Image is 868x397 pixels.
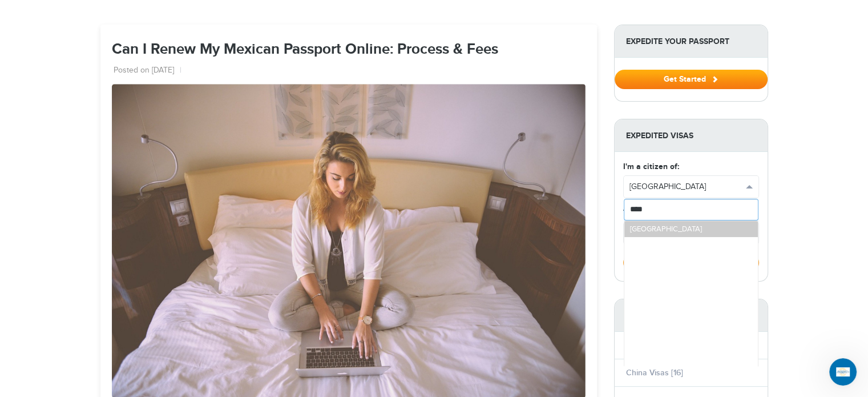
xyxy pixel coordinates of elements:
[623,253,759,272] button: Get Started
[615,25,768,58] strong: Expedite Your Passport
[112,42,586,58] h1: Can I Renew My Mexican Passport Online: Process & Fees
[615,70,768,89] button: Get Started
[615,74,768,83] a: Get Started
[623,161,679,173] label: I'm a citizen of:
[615,299,768,332] strong: Categories
[624,176,758,198] button: [GEOGRAPHIC_DATA]
[114,65,181,77] li: Posted on [DATE]
[829,358,857,386] iframe: Intercom live chat
[630,224,702,234] span: [GEOGRAPHIC_DATA]
[615,119,768,152] strong: Expedited Visas
[626,368,683,378] a: China Visas [16]
[629,181,742,193] span: [GEOGRAPHIC_DATA]
[623,207,668,219] label: Traveling to:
